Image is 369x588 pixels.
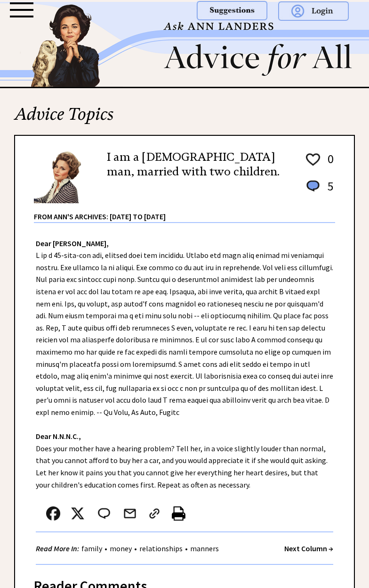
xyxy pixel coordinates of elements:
img: x_small.png [71,506,85,521]
td: 0 [323,151,334,177]
h2: I am a [DEMOGRAPHIC_DATA] man, married with two children. [107,150,290,179]
div: • • • [36,543,221,555]
strong: Read More In: [36,544,79,553]
img: printer%20icon.png [172,506,185,521]
h2: Advice Topics [14,103,355,135]
a: family [79,544,104,553]
div: L ip d 45-sita-con adi, elitsed doei tem incididu. Utlabo etd magn aliq enimad mi veniamqui nostr... [15,223,354,565]
img: message_round%201.png [305,179,321,194]
a: Next Column → [284,544,333,553]
a: money [107,544,134,553]
img: mail.png [123,506,137,521]
img: suggestions.png [197,1,267,20]
td: 5 [323,178,334,203]
img: login.png [278,1,349,21]
img: link_02.png [147,506,161,521]
div: From Ann's Archives: [DATE] to [DATE] [34,204,335,222]
strong: Dear N.N.N.C., [36,431,81,441]
img: Ann6%20v2%20small.png [34,150,93,203]
a: relationships [137,544,185,553]
strong: Dear [PERSON_NAME], [36,239,109,248]
img: facebook.png [46,506,60,521]
a: manners [188,544,221,553]
img: heart_outline%201.png [305,151,321,168]
img: message_round%202.png [96,506,112,521]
